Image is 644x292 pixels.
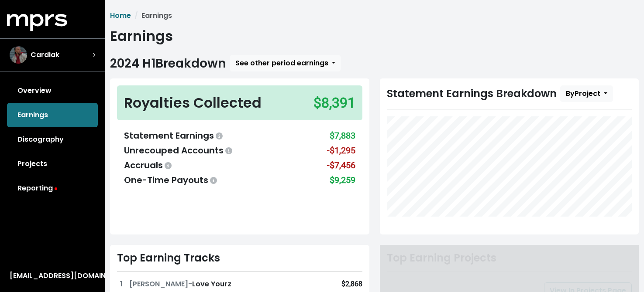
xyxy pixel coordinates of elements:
[330,173,355,187] div: $9,259
[566,88,600,98] span: By Project
[110,10,131,20] a: Home
[31,50,59,60] span: Cardiak
[7,152,98,176] a: Projects
[235,58,328,68] span: See other period earnings
[110,10,639,21] nav: breadcrumb
[7,17,67,27] a: mprs logo
[7,127,98,152] a: Discography
[124,173,219,187] div: One-Time Payouts
[330,129,355,142] div: $7,883
[124,92,262,113] div: Royalties Collected
[341,279,362,289] div: $2,868
[110,28,639,44] h1: Earnings
[117,279,126,289] div: 1
[10,46,27,64] img: The selected account / producer
[129,279,231,289] div: Love Yourz
[10,271,95,281] div: [EMAIL_ADDRESS][DOMAIN_NAME]
[124,129,224,142] div: Statement Earnings
[560,85,613,102] button: ByProject
[110,56,226,71] h2: 2024 H1 Breakdown
[124,144,234,157] div: Unrecouped Accounts
[327,159,355,172] div: -$7,456
[7,78,98,103] a: Overview
[387,85,632,102] div: Statement Earnings Breakdown
[124,159,173,172] div: Accruals
[327,144,355,157] div: -$1,295
[313,92,355,113] div: $8,391
[230,55,341,71] button: See other period earnings
[7,176,98,200] a: Reporting
[117,252,362,265] div: Top Earning Tracks
[7,270,98,282] button: [EMAIL_ADDRESS][DOMAIN_NAME]
[131,10,172,21] li: Earnings
[129,279,192,289] span: [PERSON_NAME] -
